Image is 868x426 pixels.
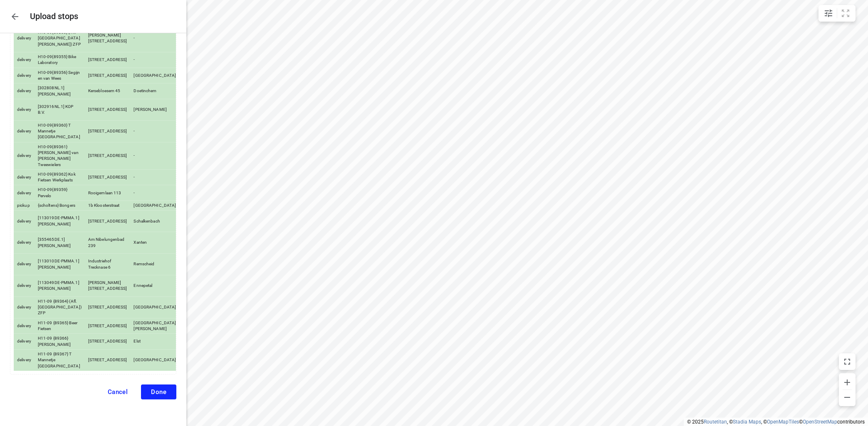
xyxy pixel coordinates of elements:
td: delivery [14,275,35,296]
td: [STREET_ADDRESS] [85,68,131,83]
td: [STREET_ADDRESS] [85,169,131,185]
td: - [131,142,180,169]
td: H10-09{89359} Pervelo [35,185,85,201]
td: [113010DE-PMMA.1] [PERSON_NAME] [35,254,85,275]
td: delivery [14,232,35,254]
td: Remscheid [131,254,180,275]
td: Am Nibelungenbad 239 [85,232,131,254]
td: delivery [14,296,35,318]
td: delivery [14,83,35,99]
td: H11-09 {89364} (Afl.[GEOGRAPHIC_DATA]) ZFP [35,296,85,318]
a: OpenStreetMap [803,419,837,425]
td: [302916NL.1] KOP B.V. [35,99,85,120]
td: [302808NL.1] [PERSON_NAME] [35,83,85,99]
td: delivery [14,169,35,185]
td: delivery [14,142,35,169]
td: H10-09{89356} Segijn en van Wees [35,68,85,83]
td: [GEOGRAPHIC_DATA] [131,68,180,83]
td: delivery [14,68,35,83]
td: H10-09{89362} Kok Fietsen Werkplaats [35,169,85,185]
td: delivery [14,211,35,232]
td: [GEOGRAPHIC_DATA] [131,296,180,318]
td: delivery [14,349,35,370]
td: delivery [14,120,35,142]
td: Rooigemlaan 113 [85,185,131,201]
td: pickup [14,201,35,210]
td: H10-09{89355} Bike Laboratory [35,52,85,68]
li: © 2025 , © , © © contributors [687,419,865,425]
td: delivery [14,334,35,350]
td: H10-09{89358} (Afl.[GEOGRAPHIC_DATA][PERSON_NAME]) ZFP [35,24,85,52]
a: Stadia Maps [733,419,761,425]
a: OpenMapTiles [767,419,799,425]
button: Map settings [820,5,837,22]
td: [GEOGRAPHIC_DATA] [131,201,180,210]
td: Industriehof Trecknase 6 [85,254,131,275]
td: Schalkenbach [131,211,180,232]
span: Cancel [108,388,128,396]
td: [355465DE.1] [PERSON_NAME] [35,232,85,254]
td: [STREET_ADDRESS] [85,52,131,68]
a: Routetitan [704,419,727,425]
h5: Upload stops [30,12,78,21]
td: - [131,120,180,142]
td: [GEOGRAPHIC_DATA][PERSON_NAME] [131,318,180,334]
td: [PERSON_NAME][STREET_ADDRESS] [85,275,131,296]
td: - [131,169,180,185]
td: delivery [14,254,35,275]
td: Elst [131,334,180,350]
td: [STREET_ADDRESS] [85,318,131,334]
td: H10-09{89360} T Mannetje [GEOGRAPHIC_DATA] [35,120,85,142]
td: [STREET_ADDRESS] [85,142,131,169]
td: [GEOGRAPHIC_DATA] [131,349,180,370]
button: Cancel [98,384,138,399]
td: [STREET_ADDRESS] [85,211,131,232]
td: H10-09{89361} [PERSON_NAME] van [PERSON_NAME] Tweewielers [35,142,85,169]
td: - [131,52,180,68]
td: Kersebloesem 45 [85,83,131,99]
td: [STREET_ADDRESS] [85,334,131,350]
span: Done [151,388,166,396]
td: delivery [14,52,35,68]
td: Ennepetal [131,275,180,296]
td: {scholtens} Bongers [35,201,85,210]
td: H11-09 {89365} Beer Fietsen [35,318,85,334]
td: [113019DE-PMMA.1] [PERSON_NAME] [35,211,85,232]
td: - [131,185,180,201]
td: [STREET_ADDRESS] [85,99,131,120]
td: [PERSON_NAME] [131,99,180,120]
td: delivery [14,24,35,52]
div: small contained button group [819,5,856,22]
td: [PERSON_NAME][STREET_ADDRESS] [85,24,131,52]
td: H11-09 {89366} [PERSON_NAME] [35,334,85,350]
td: [STREET_ADDRESS] [85,120,131,142]
td: delivery [14,185,35,201]
td: [STREET_ADDRESS] [85,296,131,318]
td: [113049DE-PMMA.1] [PERSON_NAME] [35,275,85,296]
td: 1b Kloosterstraat [85,201,131,210]
button: Done [141,384,176,399]
td: Xanten [131,232,180,254]
td: H11-09 {89367} T Mannetje [GEOGRAPHIC_DATA] [35,349,85,370]
td: delivery [14,318,35,334]
td: - [131,24,180,52]
td: delivery [14,99,35,120]
td: Doetinchem [131,83,180,99]
td: [STREET_ADDRESS] [85,349,131,370]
